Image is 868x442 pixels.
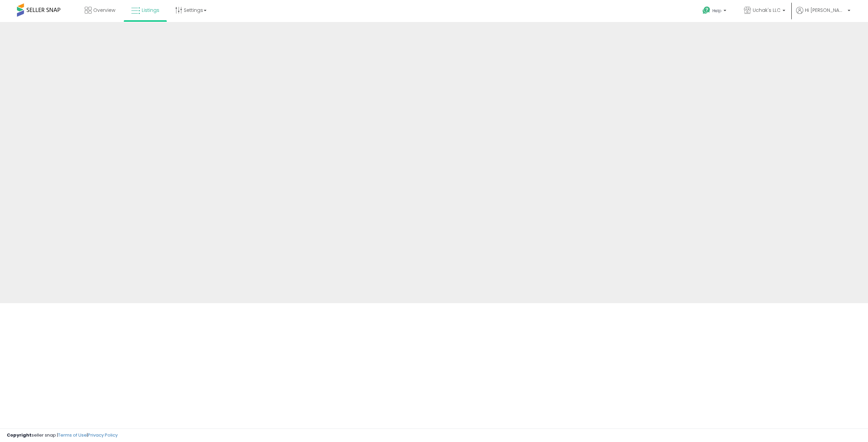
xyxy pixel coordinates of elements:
[796,7,850,22] a: Hi [PERSON_NAME]
[697,1,733,22] a: Help
[712,8,722,14] span: Help
[805,7,846,14] span: Hi [PERSON_NAME]
[142,7,159,14] span: Listings
[93,7,115,14] span: Overview
[753,7,781,14] span: Uchak's LLC
[702,6,711,15] i: Get Help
